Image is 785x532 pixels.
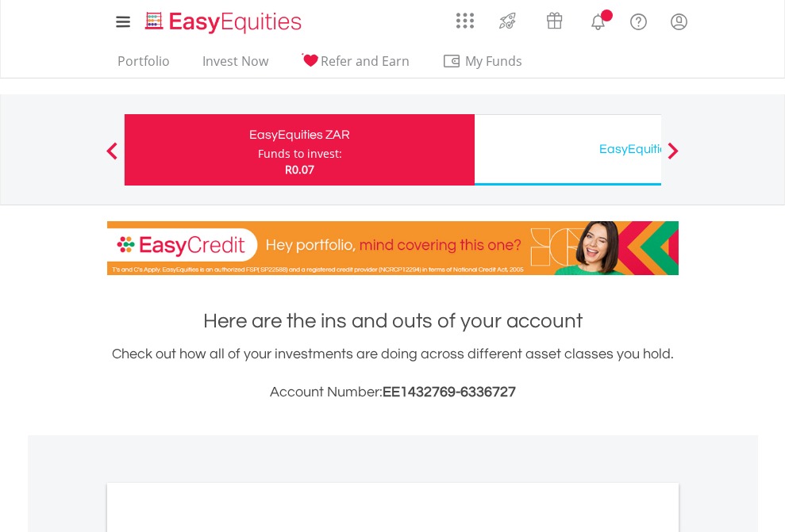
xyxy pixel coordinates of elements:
a: My Profile [659,4,699,39]
a: Home page [139,4,308,36]
h3: Account Number: [107,381,679,404]
img: thrive-v2.svg [494,8,521,33]
img: EasyEquities_Logo.png [142,10,308,36]
span: EE1432769-6336727 [383,385,516,400]
span: Refer and Earn [321,52,410,70]
div: EasyEquities ZAR [134,124,465,146]
a: FAQ's and Support [618,4,659,36]
a: Invest Now [196,53,275,78]
h1: Here are the ins and outs of your account [107,307,679,335]
span: R0.07 [285,162,314,177]
span: My Funds [442,51,546,71]
a: Vouchers [531,4,578,33]
div: Check out how all of your investments are doing across different asset classes you hold. [107,343,679,404]
a: AppsGrid [446,4,484,29]
a: Refer and Earn [294,53,416,78]
img: EasyCredit Promotion Banner [107,221,679,275]
div: Funds to invest: [258,146,342,162]
img: grid-menu-icon.svg [456,12,474,29]
img: vouchers-v2.svg [541,8,568,33]
a: Notifications [578,4,618,36]
a: Portfolio [111,53,176,78]
button: Next [657,150,689,166]
button: Previous [96,150,128,166]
